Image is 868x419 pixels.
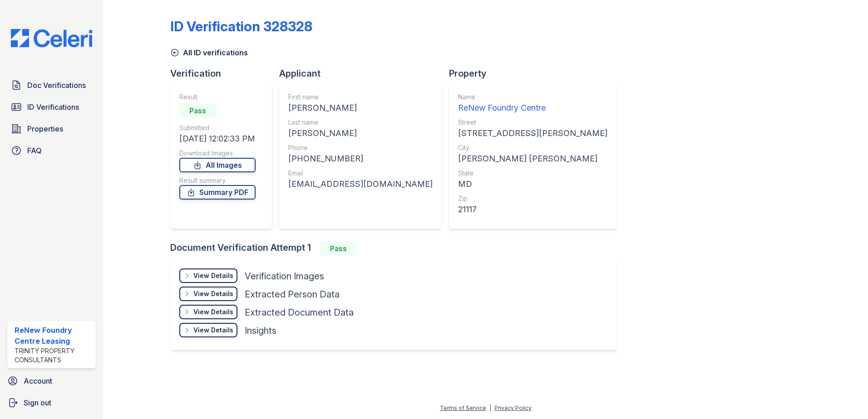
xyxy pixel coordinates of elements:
[15,346,92,365] div: Trinity Property Consultants
[245,306,354,319] div: Extracted Document Data
[193,326,233,335] div: View Details
[170,67,279,80] div: Verification
[7,141,96,160] a: FAQ
[27,145,42,156] span: FAQ
[27,102,79,112] span: ID Verifications
[458,194,607,203] div: Zip
[458,102,607,114] div: ReNew Foundry Centre
[288,93,433,102] div: First name
[245,324,276,337] div: Insights
[458,169,607,178] div: State
[24,397,51,408] span: Sign out
[288,143,433,152] div: Phone
[449,67,624,80] div: Property
[170,18,312,34] div: ID Verification 328328
[458,203,607,216] div: 21117
[27,123,63,134] span: Properties
[458,118,607,127] div: Street
[4,394,99,412] a: Sign out
[179,123,256,132] div: Submitted
[4,372,99,390] a: Account
[4,29,99,47] img: CE_Logo_Blue-a8612792a0a2168367f1c8372b55b34899dd931a85d93a1a3d3e32e68fde9ad4.png
[7,120,96,138] a: Properties
[179,132,256,145] div: [DATE] 12:02:33 PM
[458,143,607,152] div: City
[179,185,256,200] a: Summary PDF
[193,289,233,298] div: View Details
[494,404,532,411] a: Privacy Policy
[458,178,607,190] div: MD
[288,102,433,114] div: [PERSON_NAME]
[320,241,356,256] div: Pass
[458,127,607,140] div: [STREET_ADDRESS][PERSON_NAME]
[15,325,92,346] div: ReNew Foundry Centre Leasing
[179,103,216,118] div: Pass
[458,152,607,165] div: [PERSON_NAME] [PERSON_NAME]
[489,404,491,411] div: |
[288,127,433,140] div: [PERSON_NAME]
[170,241,624,256] div: Document Verification Attempt 1
[245,270,324,283] div: Verification Images
[179,149,256,158] div: Download Images
[279,67,449,80] div: Applicant
[288,169,433,178] div: Email
[440,404,486,411] a: Terms of Service
[458,93,607,114] a: Name ReNew Foundry Centre
[170,47,248,58] a: All ID verifications
[179,158,256,172] a: All Images
[288,152,433,165] div: [PHONE_NUMBER]
[7,76,96,94] a: Doc Verifications
[24,375,52,386] span: Account
[7,98,96,116] a: ID Verifications
[179,93,256,102] div: Result
[288,178,433,190] div: [EMAIL_ADDRESS][DOMAIN_NAME]
[245,288,340,301] div: Extracted Person Data
[27,80,86,91] span: Doc Verifications
[179,176,256,185] div: Result summary
[458,93,607,102] div: Name
[193,307,233,317] div: View Details
[193,271,233,280] div: View Details
[288,118,433,127] div: Last name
